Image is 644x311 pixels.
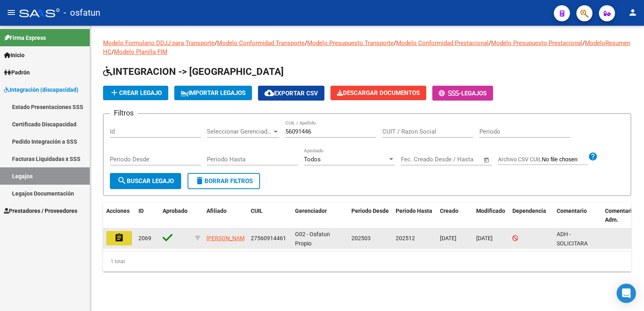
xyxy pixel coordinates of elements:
[64,4,100,22] span: - osfatun
[174,86,252,100] button: IMPORTAR LEGAJOS
[109,89,162,97] span: Crear Legajo
[396,208,432,214] span: Periodo Hasta
[207,128,272,135] span: Seleccionar Gerenciador
[163,208,188,214] span: Aprobado
[251,208,263,214] span: CUIL
[588,152,598,161] mat-icon: help
[117,177,174,185] span: Buscar Legajo
[440,208,458,214] span: Creado
[542,156,588,163] input: Archivo CSV CUIL
[159,202,192,229] datatable-header-cell: Aprobado
[476,208,505,214] span: Modificado
[473,202,509,229] datatable-header-cell: Modificado
[461,90,487,97] span: Legajos
[6,8,16,17] mat-icon: menu
[330,86,426,100] button: Descargar Documentos
[264,90,318,97] span: Exportar CSV
[103,202,135,229] datatable-header-cell: Acciones
[114,233,124,243] mat-icon: assignment
[110,173,181,189] button: Buscar Legajo
[4,33,46,42] span: Firma Express
[103,39,215,47] a: Modelo Formulario DDJJ para Transporte
[348,202,392,229] datatable-header-cell: Periodo Desde
[4,68,30,77] span: Padrón
[498,156,542,163] span: Archivo CSV CUIL
[251,235,286,241] span: 27560914461
[117,176,127,185] mat-icon: search
[195,176,204,185] mat-icon: delete
[295,208,327,214] span: Gerenciador
[106,208,130,214] span: Acciones
[617,284,636,303] div: Open Intercom Messenger
[401,156,433,163] input: Fecha inicio
[188,173,260,189] button: Borrar Filtros
[307,39,394,47] a: Modelo Presupuesto Transporte
[103,39,631,272] div: / / / / / /
[135,202,159,229] datatable-header-cell: ID
[292,202,348,229] datatable-header-cell: Gerenciador
[557,208,587,214] span: Comentario
[4,206,77,215] span: Prestadores / Proveedores
[138,235,151,241] span: 2069
[439,90,461,97] span: -
[432,86,493,101] button: -Legajos
[553,202,602,229] datatable-header-cell: Comentario
[109,88,119,97] mat-icon: add
[605,208,635,223] span: Comentario Adm.
[103,86,168,100] button: Crear Legajo
[258,86,324,101] button: Exportar CSV
[441,156,480,163] input: Fecha fin
[295,231,330,247] span: O02 - Osfatun Propio
[110,107,138,119] h3: Filtros
[181,89,246,97] span: IMPORTAR LEGAJOS
[206,208,227,214] span: Afiliado
[509,202,553,229] datatable-header-cell: Dependencia
[4,51,25,60] span: Inicio
[351,235,371,241] span: 202503
[103,66,284,77] span: INTEGRACION -> [GEOGRAPHIC_DATA]
[138,208,144,214] span: ID
[482,155,491,165] button: Open calendar
[304,156,321,163] span: Todos
[217,39,305,47] a: Modelo Conformidad Transporte
[206,235,250,241] span: [PERSON_NAME]
[264,88,274,98] mat-icon: cloud_download
[203,202,248,229] datatable-header-cell: Afiliado
[396,235,415,241] span: 202512
[4,85,78,94] span: Integración (discapacidad)
[103,251,631,272] div: 1 total
[195,177,253,185] span: Borrar Filtros
[476,235,493,241] span: [DATE]
[440,235,456,241] span: [DATE]
[491,39,582,47] a: Modelo Presupuesto Prestacional
[114,48,167,56] a: Modelo Planilla FIM
[437,202,473,229] datatable-header-cell: Creado
[392,202,437,229] datatable-header-cell: Periodo Hasta
[337,89,420,97] span: Descargar Documentos
[512,208,546,214] span: Dependencia
[628,8,638,17] mat-icon: person
[557,231,588,265] span: ADH - SOLICITARA NUEVAS TERAPIAS.
[351,208,389,214] span: Periodo Desde
[396,39,489,47] a: Modelo Conformidad Prestacional
[248,202,292,229] datatable-header-cell: CUIL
